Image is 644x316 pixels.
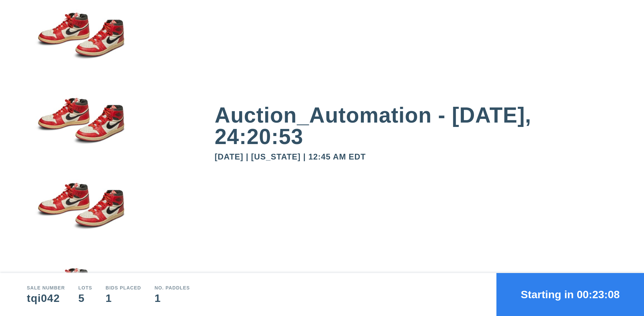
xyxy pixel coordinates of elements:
div: Auction_Automation - [DATE], 24:20:53 [215,104,617,147]
div: No. Paddles [155,285,190,290]
div: 1 [106,293,141,304]
img: small [27,74,134,160]
div: 1 [155,293,190,304]
div: Bids Placed [106,285,141,290]
img: small [27,159,134,244]
div: Sale number [27,285,65,290]
div: [DATE] | [US_STATE] | 12:45 AM EDT [215,153,617,161]
button: Starting in 00:23:08 [496,273,644,316]
div: 5 [78,293,92,304]
div: Lots [78,285,92,290]
div: tqi042 [27,293,65,304]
